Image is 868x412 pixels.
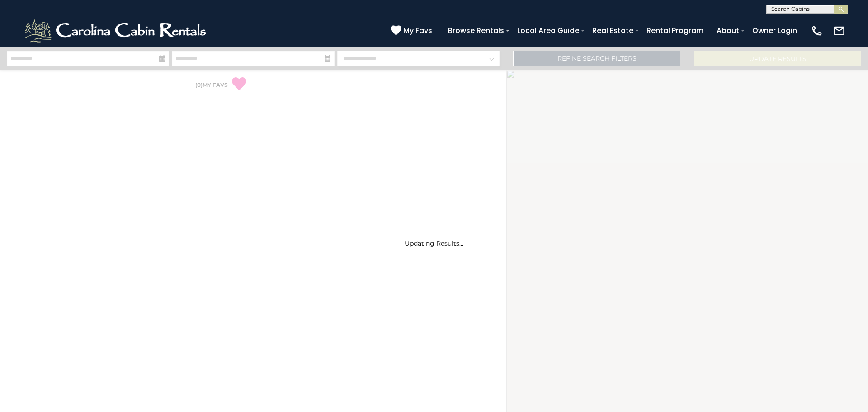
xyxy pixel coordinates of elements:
img: White-1-2.png [23,17,210,44]
img: phone-regular-white.png [811,24,823,37]
a: Real Estate [588,23,638,38]
a: About [712,23,744,38]
span: My Favs [403,25,432,36]
a: Browse Rentals [443,23,509,38]
a: My Favs [391,25,434,37]
img: mail-regular-white.png [833,24,845,37]
a: Rental Program [642,23,708,38]
a: Local Area Guide [513,23,584,38]
a: Owner Login [748,23,802,38]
